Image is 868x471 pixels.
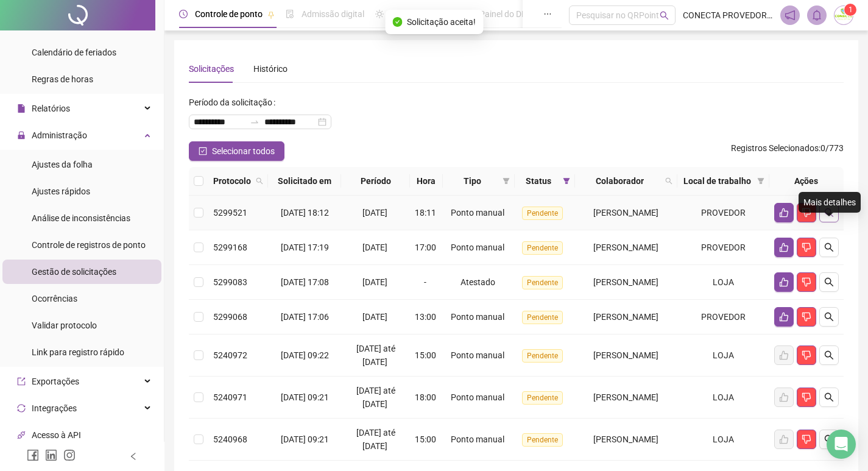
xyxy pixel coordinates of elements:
span: Regras de horas [32,74,93,84]
span: Link para registro rápido [32,347,124,357]
span: Pendente [522,241,563,255]
span: search [253,172,266,190]
span: ellipsis [543,10,552,18]
span: check-square [199,147,207,155]
span: pushpin [267,11,275,18]
span: 1 [849,5,853,14]
span: filter [563,177,570,185]
span: [DATE] 09:21 [281,392,329,402]
span: [PERSON_NAME] [593,208,658,218]
span: Validar protocolo [32,320,97,330]
span: dislike [802,208,811,218]
span: Ajustes da folha [32,160,93,169]
label: Período da solicitação [189,93,280,112]
span: like [779,277,789,287]
span: export [17,377,26,386]
span: Relatórios [32,104,70,113]
span: 15:00 [415,350,436,360]
span: 5299068 [213,312,247,322]
span: Pendente [522,276,563,289]
td: PROVEDOR [677,300,769,335]
span: 13:00 [415,312,436,322]
span: [DATE] 17:19 [281,243,329,252]
span: dislike [802,312,811,322]
div: Ações [774,174,839,188]
span: 5299521 [213,208,247,218]
td: LOJA [677,377,769,419]
span: Pendente [522,433,563,447]
span: [DATE] 09:21 [281,434,329,444]
span: [PERSON_NAME] [593,277,658,287]
span: check-circle [392,17,402,27]
div: Solicitações [189,62,234,76]
span: Registros Selecionados [731,143,819,153]
span: Análise de inconsistências [32,213,130,223]
span: search [824,243,834,252]
span: search [824,277,834,287]
span: Controle de registros de ponto [32,240,146,250]
span: Ponto manual [451,392,504,402]
span: like [779,243,789,252]
span: api [17,431,26,439]
span: dislike [802,392,811,402]
span: Gestão de férias [391,9,453,19]
span: dislike [802,350,811,360]
span: filter [560,172,573,190]
span: filter [757,177,764,185]
span: 15:00 [415,434,436,444]
span: Solicitação aceita! [407,15,476,29]
span: Gestão de solicitações [32,267,116,277]
span: [DATE] [362,277,387,287]
span: [PERSON_NAME] [593,350,658,360]
span: Colaborador [580,174,660,188]
td: PROVEDOR [677,230,769,265]
td: LOJA [677,335,769,377]
span: [DATE] 09:22 [281,350,329,360]
span: 5240972 [213,350,247,360]
img: 34453 [834,6,853,24]
span: Admissão digital [302,9,364,19]
span: search [660,11,669,20]
th: Hora [410,167,443,196]
span: like [779,208,789,218]
div: Open Intercom Messenger [827,430,856,459]
span: [PERSON_NAME] [593,312,658,322]
span: lock [17,131,26,140]
span: Calendário de feriados [32,48,116,57]
span: [DATE] [362,243,387,252]
td: LOJA [677,265,769,300]
span: 5240971 [213,392,247,402]
span: search [256,177,263,185]
span: Pendente [522,311,563,324]
span: [DATE] até [DATE] [356,386,395,409]
span: Pendente [522,349,563,363]
span: Pendente [522,391,563,405]
span: Atestado [460,277,495,287]
span: Controle de ponto [195,9,263,19]
span: filter [500,172,512,190]
span: Ponto manual [451,434,504,444]
span: [PERSON_NAME] [593,243,658,252]
span: - [424,277,426,287]
td: PROVEDOR [677,196,769,230]
span: 5299083 [213,277,247,287]
span: Ponto manual [451,208,504,218]
span: [DATE] [362,312,387,322]
span: sync [17,404,26,413]
span: filter [755,172,767,190]
span: [DATE] até [DATE] [356,428,395,451]
span: swap-right [250,117,259,127]
span: 18:11 [415,208,436,218]
span: [DATE] 18:12 [281,208,329,218]
span: Painel do DP [479,9,527,19]
span: Protocolo [213,174,251,188]
span: file [17,104,26,113]
button: Selecionar todos [189,141,284,161]
span: [DATE] 17:08 [281,277,329,287]
div: Mais detalhes [799,192,861,213]
span: search [824,392,834,402]
span: instagram [63,449,76,461]
span: 18:00 [415,392,436,402]
span: 17:00 [415,243,436,252]
span: bell [811,10,822,21]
